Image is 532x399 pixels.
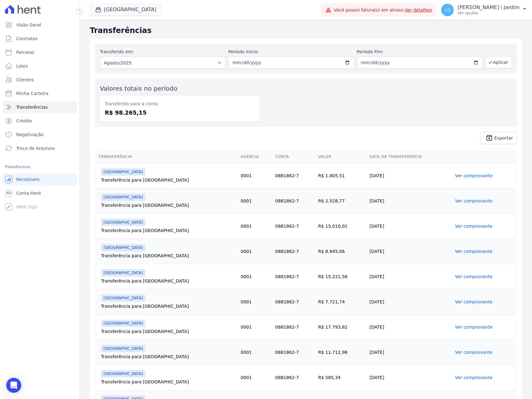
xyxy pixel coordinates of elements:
[2,142,77,154] a: Troca de Arquivos
[316,315,367,340] td: R$ 17.793,82
[455,198,492,203] a: Ver comprovante
[273,239,316,264] td: 0881862-7
[101,244,145,251] span: [GEOGRAPHIC_DATA]
[238,163,273,188] td: 0001
[316,163,367,188] td: R$ 1.805,51
[494,136,513,140] span: Exportar
[316,239,367,264] td: R$ 8.845,06
[455,350,492,355] a: Ver comprovante
[455,274,492,279] a: Ver comprovante
[16,36,37,42] span: Contratos
[273,315,316,340] td: 0881862-7
[238,150,273,163] th: Agência
[16,77,34,83] span: Clientes
[273,340,316,365] td: 0881862-7
[90,25,522,36] h2: Transferências
[101,253,236,259] div: Transferência para [GEOGRAPHIC_DATA]
[101,320,145,327] span: [GEOGRAPHIC_DATA]
[357,49,483,55] label: Período Fim:
[90,4,162,16] button: [GEOGRAPHIC_DATA]
[105,101,254,107] dt: Transferido para a conta
[480,132,517,144] a: unarchive Exportar
[455,249,492,254] a: Ver comprovante
[367,150,452,163] th: Data da Transferência
[273,150,316,163] th: Conta
[405,7,432,12] a: Ver detalhes
[101,269,145,277] span: [GEOGRAPHIC_DATA]
[16,90,48,97] span: Minha Carteira
[455,325,492,330] a: Ver comprovante
[101,328,236,335] div: Transferência para [GEOGRAPHIC_DATA]
[2,60,77,72] a: Lotes
[2,19,77,31] a: Visão Geral
[455,299,492,304] a: Ver comprovante
[2,187,77,199] a: Conta Hent
[2,115,77,127] a: Crédito
[316,340,367,365] td: R$ 11.712,98
[273,365,316,390] td: 0881862-7
[100,49,134,54] label: Transferido em:
[367,289,452,315] td: [DATE]
[316,264,367,289] td: R$ 15.221,56
[105,108,254,117] dd: R$ 98.265,15
[316,289,367,315] td: R$ 7.721,74
[457,4,520,11] p: [PERSON_NAME] i Jardim
[367,163,452,188] td: [DATE]
[273,163,316,188] td: 0881862-7
[455,173,492,178] a: Ver comprovante
[2,74,77,86] a: Clientes
[316,365,367,390] td: R$ 585,34
[6,378,21,393] div: Open Intercom Messenger
[238,340,273,365] td: 0001
[96,150,238,163] th: Transferência
[367,239,452,264] td: [DATE]
[436,1,532,19] button: LG [PERSON_NAME] i Jardim Ver opções
[16,176,40,183] span: Recebíveis
[486,134,493,142] i: unarchive
[367,365,452,390] td: [DATE]
[101,379,236,385] div: Transferência para [GEOGRAPHIC_DATA]
[457,11,520,16] p: Ver opções
[101,354,236,360] div: Transferência para [GEOGRAPHIC_DATA]
[101,294,145,302] span: [GEOGRAPHIC_DATA]
[101,303,236,309] div: Transferência para [GEOGRAPHIC_DATA]
[238,239,273,264] td: 0001
[273,188,316,214] td: 0881862-7
[101,177,236,183] div: Transferência para [GEOGRAPHIC_DATA]
[273,214,316,239] td: 0881862-7
[16,104,48,110] span: Transferências
[16,22,41,28] span: Visão Geral
[367,315,452,340] td: [DATE]
[367,264,452,289] td: [DATE]
[16,145,55,151] span: Troca de Arquivos
[2,101,77,113] a: Transferências
[101,227,236,234] div: Transferência para [GEOGRAPHIC_DATA]
[316,214,367,239] td: R$ 15.010,01
[16,49,34,55] span: Parcelas
[101,219,145,226] span: [GEOGRAPHIC_DATA]
[367,340,452,365] td: [DATE]
[101,370,145,378] span: [GEOGRAPHIC_DATA]
[316,150,367,163] th: Valor
[238,289,273,315] td: 0001
[238,315,273,340] td: 0001
[334,7,432,13] span: Você possui fatura(s) em atraso.
[16,131,44,138] span: Negativação
[238,264,273,289] td: 0001
[101,345,145,352] span: [GEOGRAPHIC_DATA]
[2,46,77,59] a: Parcelas
[238,365,273,390] td: 0001
[101,168,145,176] span: [GEOGRAPHIC_DATA]
[238,188,273,214] td: 0001
[2,173,77,186] a: Recebíveis
[367,214,452,239] td: [DATE]
[273,289,316,315] td: 0881862-7
[228,49,354,55] label: Período Inicío:
[16,190,41,196] span: Conta Hent
[5,163,75,171] div: Plataformas
[16,63,28,69] span: Lotes
[2,87,77,100] a: Minha Carteira
[485,56,512,69] button: Aplicar
[16,118,32,124] span: Crédito
[445,8,451,12] span: LG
